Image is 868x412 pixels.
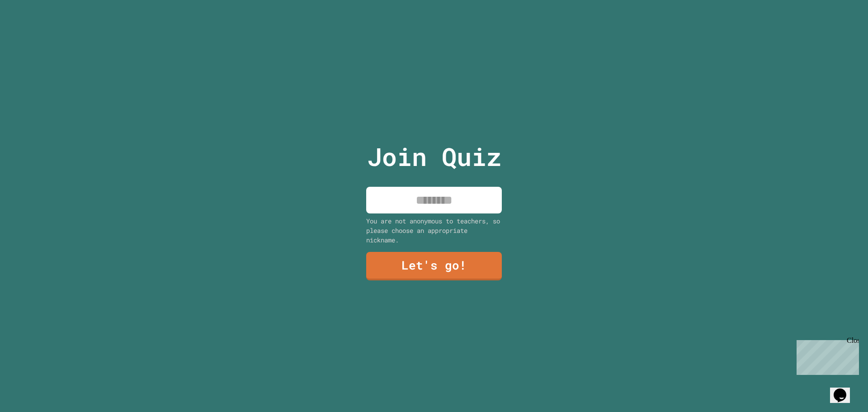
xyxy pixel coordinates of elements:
[367,138,501,175] p: Join Quiz
[793,336,859,375] iframe: chat widget
[366,216,502,245] div: You are not anonymous to teachers, so please choose an appropriate nickname.
[830,376,859,403] iframe: chat widget
[366,252,502,280] a: Let's go!
[4,4,62,57] div: Chat with us now!Close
